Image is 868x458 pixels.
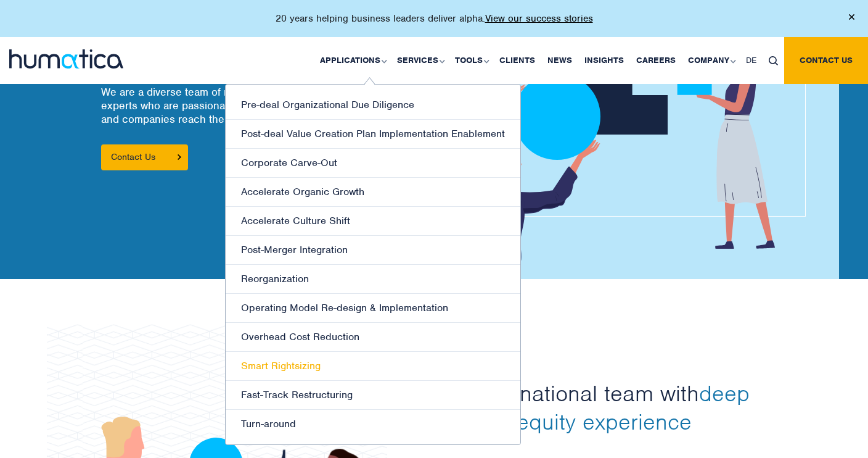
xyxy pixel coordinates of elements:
a: Services [391,37,449,84]
a: DE [740,37,763,84]
a: Clients [493,37,541,84]
a: Accelerate Organic Growth [226,178,520,207]
a: Operating Model Re-design & Implementation [226,294,520,323]
span: DE [746,55,756,65]
img: search_icon [769,56,778,65]
p: We are a diverse team of multi-national subject matter experts who are passionate about helping i... [101,85,422,126]
a: Applications [314,37,391,84]
a: Post-Merger Integration [226,236,520,265]
a: Company [682,37,740,84]
a: Pre-deal Organizational Due Diligence [226,91,520,120]
a: Turn-around [226,410,520,438]
img: logo [9,49,123,69]
a: Careers [630,37,682,84]
a: Insights [578,37,630,84]
a: Tools [449,37,493,84]
a: Reorganization [226,265,520,294]
h6: Our People [443,350,776,360]
a: View our success stories [485,12,593,25]
h2: An international team with [443,379,776,436]
span: deep private equity experience [443,379,750,436]
img: arrowicon [178,154,181,160]
a: Contact us [784,37,868,84]
a: Contact Us [101,144,188,170]
a: Accelerate Culture Shift [226,207,520,236]
p: 20 years helping business leaders deliver alpha. [276,12,593,25]
a: Overhead Cost Reduction [226,323,520,352]
a: Fast-Track Restructuring [226,381,520,410]
a: Corporate Carve-Out [226,149,520,178]
a: Post-deal Value Creation Plan Implementation Enablement [226,120,520,149]
a: Smart Rightsizing [226,352,520,381]
a: News [541,37,578,84]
